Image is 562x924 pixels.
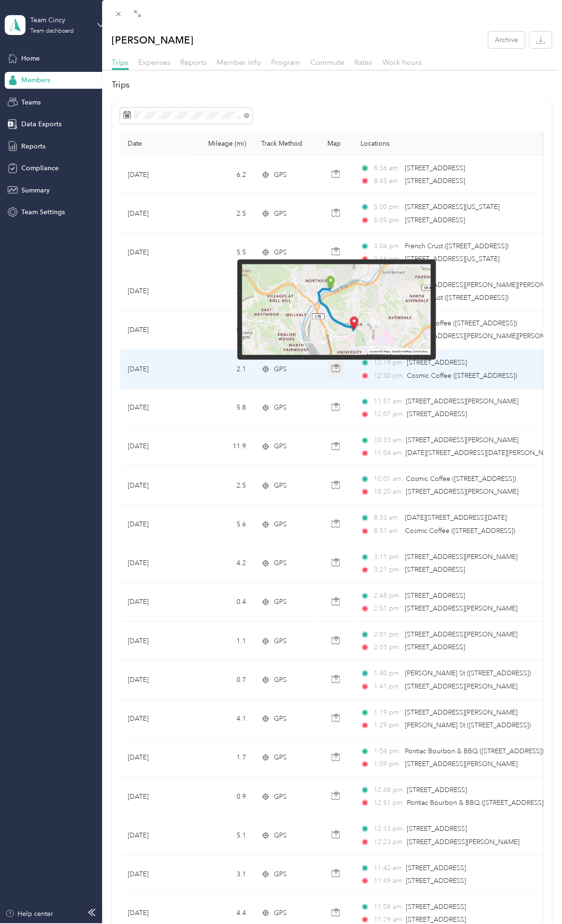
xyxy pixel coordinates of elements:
span: 11:57 am [374,397,402,407]
td: 11.9 [191,428,254,467]
td: [DATE] [120,778,191,817]
td: [DATE] [120,817,191,855]
span: 12:19 pm [374,357,403,368]
span: Program [272,58,301,67]
td: [DATE] [120,428,191,467]
td: [DATE] [120,506,191,544]
span: 12:48 pm [374,785,403,796]
span: Cosmic Coffee ([STREET_ADDRESS]) [407,320,518,328]
td: 3.1 [191,856,254,895]
td: [DATE] [120,739,191,778]
span: 2:03 pm [374,643,401,653]
span: 2:01 pm [374,630,401,640]
span: [STREET_ADDRESS][PERSON_NAME] [405,760,518,768]
span: Member info [217,58,262,67]
td: 4.1 [191,700,254,739]
span: 5:00 pm [374,202,401,212]
span: 3:11 pm [374,552,401,563]
span: [STREET_ADDRESS] [405,592,465,600]
img: minimap [242,264,431,355]
span: French Crust ([STREET_ADDRESS]) [405,242,509,250]
span: French Crust ([STREET_ADDRESS]) [405,294,509,302]
span: 5:05 pm [374,215,401,226]
span: [STREET_ADDRESS] [407,786,467,794]
span: [STREET_ADDRESS][PERSON_NAME] [405,709,518,717]
td: 2.5 [191,194,254,233]
span: GPS [274,597,287,608]
td: [DATE] [120,661,191,700]
span: [STREET_ADDRESS] [405,566,465,574]
span: Cosmic Coffee ([STREET_ADDRESS]) [406,475,517,483]
th: Date [120,132,191,156]
td: 0.9 [191,778,254,817]
iframe: Everlance-gr Chat Button Frame [509,871,562,924]
span: GPS [274,364,287,375]
span: [STREET_ADDRESS][PERSON_NAME] [407,838,520,846]
span: 2:51 pm [374,604,401,614]
span: GPS [274,209,287,219]
span: Reports [181,58,207,67]
span: 3:16 pm [374,254,401,264]
td: 1.7 [191,739,254,778]
span: 1:29 pm [374,721,401,731]
td: 1.1 [191,622,254,661]
span: 11:04 am [374,448,402,459]
td: 5.1 [191,817,254,855]
span: [STREET_ADDRESS] [406,877,466,885]
span: [STREET_ADDRESS] [407,825,467,833]
td: 6.2 [191,156,254,194]
span: GPS [274,403,287,413]
span: GPS [274,170,287,180]
span: Pontiac Bourbon & BBQ ([STREET_ADDRESS]) [407,799,546,807]
td: 2.1 [191,350,254,389]
button: Archive [489,32,525,48]
span: [STREET_ADDRESS][PERSON_NAME] [405,553,518,561]
span: 8:36 am [374,163,401,174]
td: [DATE] [120,156,191,194]
td: [DATE] [120,700,191,739]
td: [DATE] [120,467,191,506]
span: 8:45 am [374,176,401,186]
span: [STREET_ADDRESS] [405,216,465,224]
span: GPS [274,831,287,841]
td: [DATE] [120,311,191,350]
span: 11:42 am [374,863,402,874]
span: [STREET_ADDRESS][US_STATE] [405,203,500,211]
th: Track Method [254,132,320,156]
span: 10:20 am [374,487,402,497]
span: [STREET_ADDRESS][PERSON_NAME] [406,436,519,445]
span: 10:01 am [374,474,402,485]
td: [DATE] [120,194,191,233]
td: 5.8 [191,389,254,428]
span: Trips [112,58,129,67]
span: [STREET_ADDRESS] [407,358,467,366]
span: 11:49 am [374,876,402,887]
p: [PERSON_NAME] [112,32,194,48]
span: GPS [274,675,287,686]
span: [STREET_ADDRESS][PERSON_NAME] [405,683,518,691]
span: 12:30 pm [374,371,403,381]
span: Pontiac Bourbon & BBQ ([STREET_ADDRESS]) [405,748,544,756]
span: GPS [274,636,287,647]
td: [DATE] [120,234,191,272]
h2: Trips [112,78,553,91]
span: 3:04 pm [374,241,401,252]
span: Rates [355,58,373,67]
span: [STREET_ADDRESS][PERSON_NAME] [406,398,519,406]
span: 8:33 am [374,513,401,523]
span: 12:13 pm [374,824,403,835]
span: Expenses [139,58,171,67]
th: Mileage (mi) [191,132,254,156]
span: 3:21 pm [374,565,401,575]
span: 12:07 pm [374,410,403,420]
span: 1:04 pm [374,747,401,757]
span: Cosmic Coffee ([STREET_ADDRESS]) [407,372,518,380]
span: [DATE][STREET_ADDRESS][DATE][PERSON_NAME] [406,449,560,457]
td: [DATE] [120,389,191,428]
span: 8:51 am [374,526,401,537]
span: Commute [311,58,345,67]
span: 1:19 pm [374,708,401,718]
span: GPS [274,870,287,880]
td: 5.5 [191,234,254,272]
span: [PERSON_NAME] St ([STREET_ADDRESS]) [405,722,531,730]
